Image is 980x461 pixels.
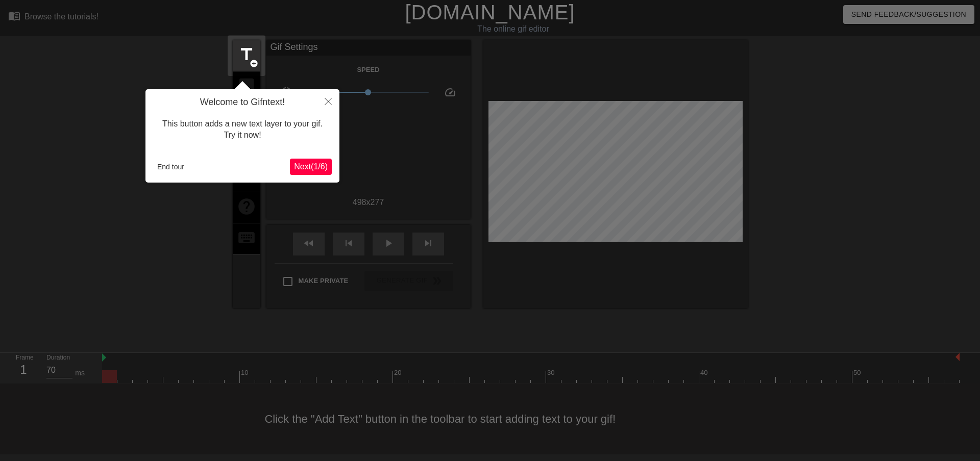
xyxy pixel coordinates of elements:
div: This button adds a new text layer to your gif. Try it now! [153,108,332,151]
button: Next [290,159,332,175]
h4: Welcome to Gifntext! [153,97,332,108]
button: End tour [153,159,188,174]
button: Close [317,89,339,113]
span: Next ( 1 / 6 ) [294,162,328,171]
